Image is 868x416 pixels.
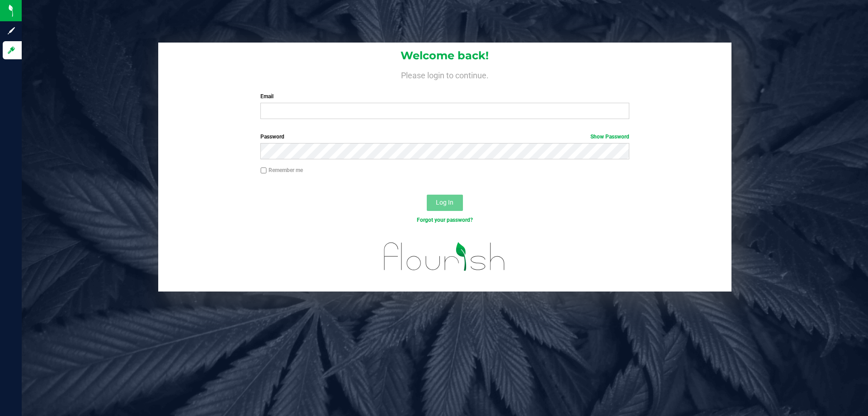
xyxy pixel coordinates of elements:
[436,199,453,206] span: Log In
[7,46,16,55] inline-svg: Log in
[158,50,731,62] h1: Welcome back!
[260,166,303,174] label: Remember me
[7,26,16,35] inline-svg: Sign up
[373,234,516,280] img: flourish_logo.svg
[260,92,629,100] label: Email
[590,134,629,140] a: Show Password
[158,69,731,80] h4: Please login to continue.
[260,134,284,140] span: Password
[417,217,473,223] a: Forgot your password?
[260,167,267,174] input: Remember me
[427,195,463,211] button: Log In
